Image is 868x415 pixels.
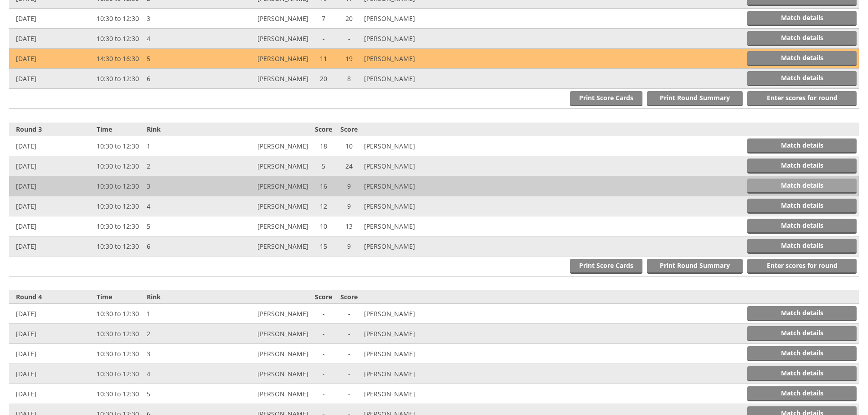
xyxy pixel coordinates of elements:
[94,136,144,156] td: 10:30 to 12:30
[362,304,464,324] td: [PERSON_NAME]
[9,123,94,136] th: Round 3
[311,216,336,236] td: 10
[647,91,743,106] a: Print Round Summary
[209,9,311,29] td: [PERSON_NAME]
[209,304,311,324] td: [PERSON_NAME]
[94,324,144,344] td: 10:30 to 12:30
[9,216,94,236] td: [DATE]
[362,344,464,364] td: [PERSON_NAME]
[336,69,362,89] td: 8
[747,199,857,214] a: Match details
[311,49,336,69] td: 11
[362,136,464,156] td: [PERSON_NAME]
[9,9,94,29] td: [DATE]
[9,344,94,364] td: [DATE]
[362,156,464,176] td: [PERSON_NAME]
[94,29,144,49] td: 10:30 to 12:30
[747,179,857,194] a: Match details
[311,123,336,136] th: Score
[144,196,209,216] td: 4
[9,304,94,324] td: [DATE]
[209,196,311,216] td: [PERSON_NAME]
[144,364,209,384] td: 4
[336,344,362,364] td: -
[747,91,857,106] a: Enter scores for round
[311,364,336,384] td: -
[747,71,857,86] a: Match details
[209,69,311,89] td: [PERSON_NAME]
[747,51,857,66] a: Match details
[144,156,209,176] td: 2
[94,156,144,176] td: 10:30 to 12:30
[94,290,144,304] th: Time
[747,239,857,254] a: Match details
[336,176,362,196] td: 9
[336,324,362,344] td: -
[311,176,336,196] td: 16
[9,49,94,69] td: [DATE]
[311,136,336,156] td: 18
[94,236,144,256] td: 10:30 to 12:30
[362,236,464,256] td: [PERSON_NAME]
[362,49,464,69] td: [PERSON_NAME]
[144,49,209,69] td: 5
[336,196,362,216] td: 9
[9,324,94,344] td: [DATE]
[94,344,144,364] td: 10:30 to 12:30
[336,123,362,136] th: Score
[311,290,336,304] th: Score
[311,156,336,176] td: 5
[336,156,362,176] td: 24
[9,176,94,196] td: [DATE]
[747,386,857,401] a: Match details
[209,156,311,176] td: [PERSON_NAME]
[362,9,464,29] td: [PERSON_NAME]
[311,304,336,324] td: -
[311,196,336,216] td: 12
[9,384,94,404] td: [DATE]
[209,344,311,364] td: [PERSON_NAME]
[362,216,464,236] td: [PERSON_NAME]
[747,306,857,321] a: Match details
[209,384,311,404] td: [PERSON_NAME]
[209,216,311,236] td: [PERSON_NAME]
[94,364,144,384] td: 10:30 to 12:30
[311,344,336,364] td: -
[144,236,209,256] td: 6
[747,219,857,234] a: Match details
[362,364,464,384] td: [PERSON_NAME]
[94,49,144,69] td: 14:30 to 16:30
[94,304,144,324] td: 10:30 to 12:30
[209,49,311,69] td: [PERSON_NAME]
[9,196,94,216] td: [DATE]
[209,236,311,256] td: [PERSON_NAME]
[144,290,209,304] th: Rink
[94,9,144,29] td: 10:30 to 12:30
[336,384,362,404] td: -
[336,236,362,256] td: 9
[311,384,336,404] td: -
[747,31,857,46] a: Match details
[209,324,311,344] td: [PERSON_NAME]
[747,138,857,154] a: Match details
[144,304,209,324] td: 1
[144,123,209,136] th: Rink
[311,324,336,344] td: -
[311,29,336,49] td: -
[362,29,464,49] td: [PERSON_NAME]
[144,9,209,29] td: 3
[570,259,642,274] a: Print Score Cards
[647,259,743,274] a: Print Round Summary
[336,216,362,236] td: 13
[336,290,362,304] th: Score
[209,29,311,49] td: [PERSON_NAME]
[362,69,464,89] td: [PERSON_NAME]
[94,69,144,89] td: 10:30 to 12:30
[9,29,94,49] td: [DATE]
[9,69,94,89] td: [DATE]
[9,364,94,384] td: [DATE]
[362,324,464,344] td: [PERSON_NAME]
[336,304,362,324] td: -
[94,123,144,136] th: Time
[94,176,144,196] td: 10:30 to 12:30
